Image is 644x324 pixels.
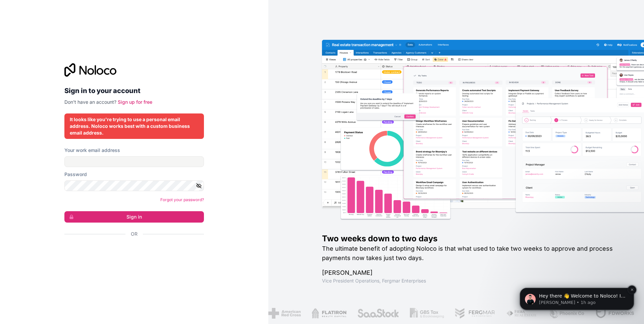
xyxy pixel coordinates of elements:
h1: Two weeks down to two days [322,233,623,244]
input: Password [64,180,204,191]
button: Sign in [64,211,204,223]
div: message notification from Darragh, 1h ago. Hey there 👋 Welcome to Noloco! If you have any questio... [10,42,124,64]
label: Password [64,171,87,178]
img: /assets/american-red-cross-BAupjrZR.png [264,308,297,319]
button: Dismiss notification [118,40,126,49]
span: Hey there 👋 Welcome to Noloco! If you have any questions, just reply to this message. [GEOGRAPHIC... [29,48,116,73]
span: Don't have an account? [64,99,116,105]
h2: Sign in to your account [64,85,204,97]
p: Message from Darragh, sent 1h ago [29,54,116,60]
h2: The ultimate benefit of adopting Noloco is that what used to take two weeks to approve and proces... [322,244,623,263]
input: Email address [64,156,204,167]
a: Sign up for free [118,99,152,105]
img: /assets/gbstax-C-GtDUiK.png [406,308,440,319]
span: Or [131,231,138,237]
div: It looks like you're trying to use a personal email address. Noloco works best with a custom busi... [70,116,199,136]
img: /assets/fiera-fwj2N5v4.png [502,308,534,319]
img: /assets/flatiron-C8eUkumj.png [308,308,342,319]
img: Profile image for Darragh [15,48,26,59]
h1: [PERSON_NAME] [322,268,623,277]
iframe: Botón Iniciar sesión con Google [61,245,202,259]
label: Your work email address [64,147,120,154]
iframe: Intercom notifications message [510,246,644,321]
img: /assets/saastock-C6Zbiodz.png [353,308,395,319]
h1: Vice President Operations , Fergmar Enterprises [322,277,623,284]
img: /assets/fergmar-CudnrXN5.png [451,308,492,319]
a: Forgot your password? [160,197,204,202]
